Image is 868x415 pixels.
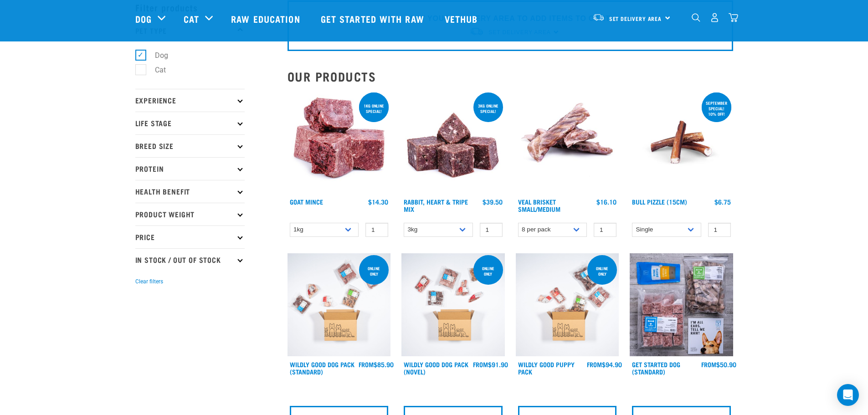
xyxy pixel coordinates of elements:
a: Cat [184,12,199,26]
p: Breed Size [135,134,245,157]
div: $85.90 [359,361,394,368]
div: Online Only [587,261,617,281]
a: Wildly Good Puppy Pack [518,363,575,373]
div: September special! 10% off! [702,96,731,121]
div: $6.75 [714,198,731,205]
img: 1077 Wild Goat Mince 01 [288,91,391,194]
p: Product Weight [135,203,245,225]
img: Puppy 0 2sec [516,253,619,357]
img: 1207 Veal Brisket 4pp 01 [516,91,619,194]
div: $94.90 [587,361,622,368]
div: $39.50 [483,198,503,205]
img: user.png [710,13,719,22]
div: Online Only [473,261,503,281]
div: 1kg online special! [359,99,389,118]
a: Bull Pizzle (15cm) [632,200,687,203]
img: Bull Pizzle [630,91,733,194]
div: $14.30 [368,198,388,205]
div: $91.90 [473,361,508,368]
img: home-icon@2x.png [729,13,738,22]
div: $16.10 [596,198,616,205]
img: Dog Novel 0 2sec [401,253,505,357]
label: Cat [140,64,169,76]
img: NSP Dog Standard Update [630,253,733,357]
span: Set Delivery Area [609,17,662,20]
a: Wildly Good Dog Pack (Standard) [290,363,354,373]
input: 1 [365,223,388,237]
span: FROM [587,363,602,366]
p: In Stock / Out Of Stock [135,248,245,271]
div: Online Only [359,261,389,281]
img: van-moving.png [592,13,605,21]
a: Get started with Raw [312,0,436,37]
a: Dog [135,12,152,26]
span: FROM [359,363,374,366]
label: Dog [140,50,172,61]
div: 3kg online special! [473,99,503,118]
img: Dog 0 2sec [288,253,391,357]
img: 1175 Rabbit Heart Tripe Mix 01 [401,91,505,194]
a: Wildly Good Dog Pack (Novel) [404,363,468,373]
p: Price [135,225,245,248]
input: 1 [708,223,731,237]
a: Veal Brisket Small/Medium [518,200,560,210]
p: Experience [135,89,245,112]
p: Life Stage [135,112,245,134]
input: 1 [480,223,503,237]
p: Protein [135,157,245,180]
div: $50.90 [701,361,736,368]
div: Open Intercom Messenger [837,384,859,406]
img: home-icon-1@2x.png [692,13,700,22]
a: Rabbit, Heart & Tripe Mix [404,200,468,210]
button: Clear filters [135,277,163,286]
a: Goat Mince [290,200,323,203]
span: FROM [701,363,716,366]
p: Health Benefit [135,180,245,203]
span: FROM [473,363,488,366]
input: 1 [594,223,616,237]
a: Vethub [436,0,489,37]
h2: Our Products [288,69,733,83]
a: Get Started Dog (Standard) [632,363,680,373]
a: Raw Education [222,0,311,37]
